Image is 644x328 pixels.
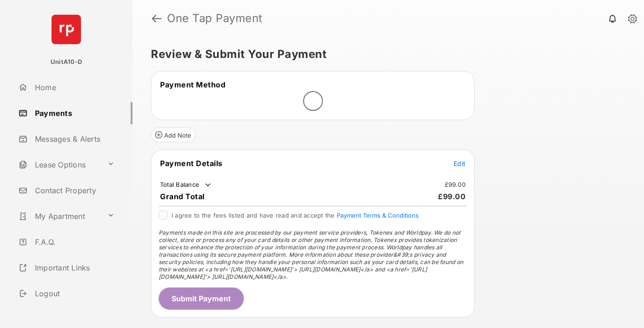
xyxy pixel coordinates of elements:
span: Edit [454,160,466,167]
span: £99.00 [438,192,466,201]
a: Contact Property [15,179,132,201]
img: svg+xml;base64,PHN2ZyB4bWxucz0iaHR0cDovL3d3dy53My5vcmcvMjAwMC9zdmciIHdpZHRoPSI2NCIgaGVpZ2h0PSI2NC... [52,15,81,44]
a: Messages & Alerts [15,128,132,150]
a: Home [15,76,132,98]
strong: One Tap Payment [167,13,263,24]
p: UnitA10-D [51,58,82,67]
td: £99.00 [444,180,466,189]
button: Submit Payment [159,288,244,310]
a: F.A.Q. [15,231,132,253]
a: Important Links [15,257,118,279]
a: Logout [15,282,132,305]
button: Add Note [151,127,195,142]
span: Payments made on this site are processed by our payment service providers, Tokenex and Worldpay. ... [159,229,463,280]
button: Edit [454,159,466,168]
h5: Review & Submit Your Payment [151,49,618,60]
span: Payment Details [160,159,223,168]
a: Lease Options [15,154,103,176]
button: I agree to the fees listed and have read and accept the [337,212,419,219]
a: Payments [15,102,132,124]
span: Payment Method [160,80,225,89]
a: My Apartment [15,205,103,227]
span: I agree to the fees listed and have read and accept the [172,212,419,219]
span: Grand Total [160,192,205,201]
td: Total Balance [160,180,213,190]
